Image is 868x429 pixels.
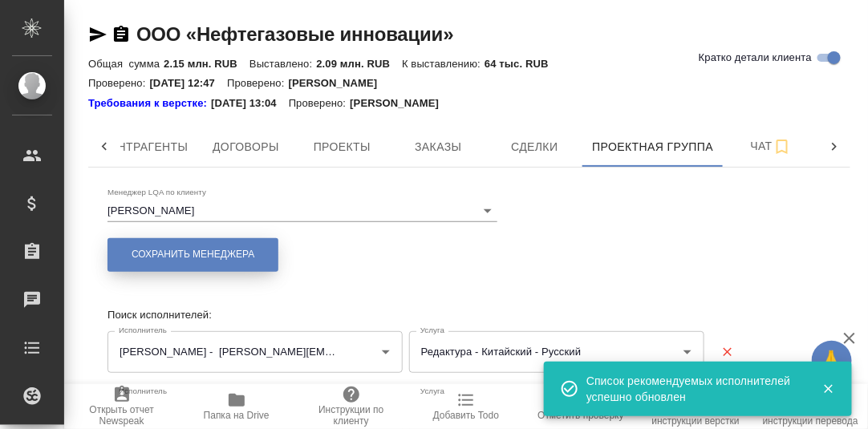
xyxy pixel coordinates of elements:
span: Открыть отчет Newspeak [74,404,169,427]
p: К выставлению: [402,58,485,70]
button: Open [676,341,699,363]
button: Добавить Todo [408,384,523,429]
span: Инструкции по клиенту [303,404,399,427]
span: Добавить Todo [433,410,499,421]
p: Поиск исполнителей: [107,307,831,323]
a: ООО «Нефтегазовые инновации» [136,23,454,45]
button: Открыть отчет Newspeak [64,384,179,429]
p: [DATE] 13:04 [211,95,289,111]
label: Менеджер LQA по клиенту [107,188,206,196]
span: 🙏 [818,344,846,378]
span: Проектная группа [592,137,713,157]
p: Проверено: [88,77,150,89]
p: [DATE] 12:47 [150,77,228,89]
p: Выставлено: [249,58,316,70]
svg: Подписаться [773,137,792,156]
p: [PERSON_NAME] [350,95,451,111]
span: Договоры [207,137,284,157]
p: 64 тыс. RUB [485,58,561,70]
span: Сохранить менеджера [132,248,254,261]
span: Кратко детали клиента [699,50,812,66]
p: Проверено: [289,95,351,111]
button: Скопировать ссылку [112,25,131,44]
button: Сохранить менеджера [107,238,278,271]
button: Удалить [712,335,744,368]
div: Нажми, чтобы открыть папку с инструкцией [88,95,211,111]
button: Скопировать ссылку для ЯМессенджера [88,25,107,44]
button: Инструкции по клиенту [294,384,408,429]
span: Проекты [303,137,380,157]
p: [PERSON_NAME] [289,77,390,89]
span: Чат [732,136,809,156]
span: Контрагенты [102,137,189,157]
button: Отметить проверку [524,384,639,429]
p: 2.15 млн. RUB [164,58,249,70]
span: Заказы [400,137,477,157]
span: Папка на Drive [204,410,270,421]
button: 🙏 [812,341,852,381]
p: 2.09 млн. RUB [316,58,402,70]
p: Общая сумма [88,58,164,70]
div: Список рекомендуемых исполнителей успешно обновлен [586,373,798,405]
span: Отметить проверку [537,410,623,421]
button: Закрыть [812,382,845,396]
a: Требования к верстке: [88,95,211,111]
button: Open [477,200,499,222]
p: Проверено: [227,77,289,89]
button: Open [375,341,397,363]
button: Папка на Drive [179,384,294,429]
span: Сделки [496,137,573,157]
